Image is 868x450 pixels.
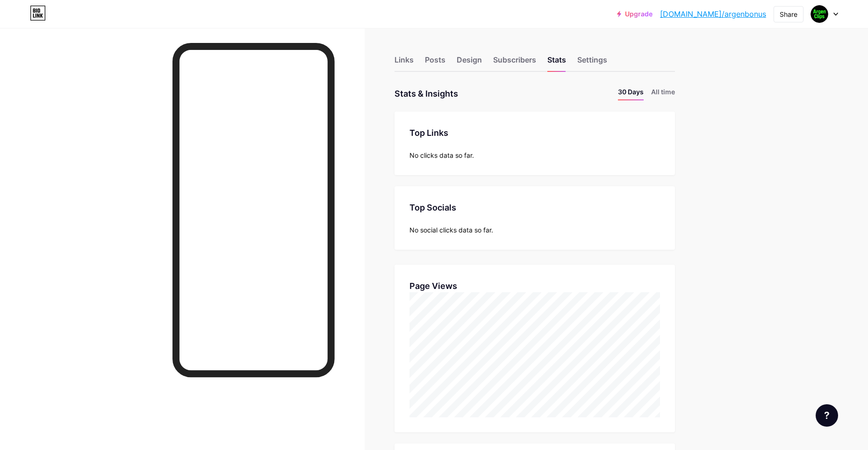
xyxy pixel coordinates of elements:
div: Links [395,54,414,71]
li: 30 Days [618,87,644,100]
div: Share [780,9,797,19]
div: Subscribers [493,54,536,71]
div: No clicks data so far. [409,150,660,160]
div: Posts [425,54,445,71]
div: Design [457,54,482,71]
div: Settings [577,54,607,71]
li: All time [651,87,675,100]
div: Page Views [409,280,660,292]
div: Stats & Insights [395,87,458,100]
div: No social clicks data so far. [409,225,660,235]
div: Stats [547,54,566,71]
a: [DOMAIN_NAME]/argenbonus [660,8,766,20]
a: Upgrade [617,10,653,18]
div: Top Links [409,127,660,139]
img: ocultoshorts [811,5,828,23]
div: Top Socials [409,201,660,214]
